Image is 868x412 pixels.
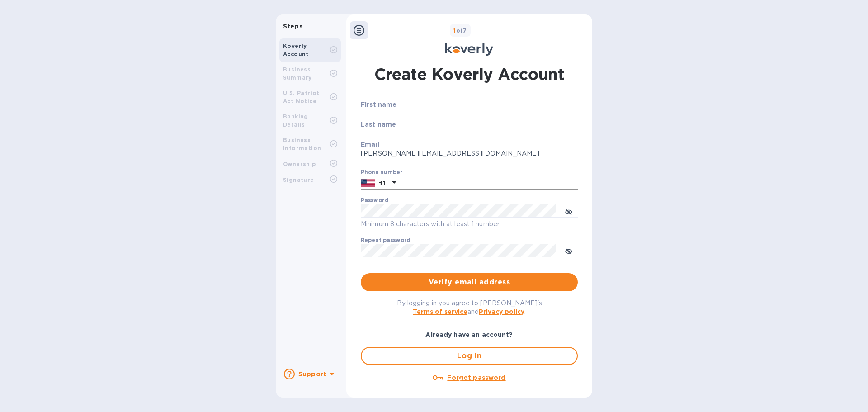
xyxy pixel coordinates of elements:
b: Support [298,370,326,378]
label: Repeat password [361,237,410,243]
p: Minimum 8 characters with at least 1 number [361,219,578,229]
b: Business Summary [283,66,312,81]
button: Log in [361,347,578,365]
b: Koverly Account [283,43,309,57]
b: U.S. Patriot Act Notice [283,90,320,104]
b: Business Information [283,137,321,152]
span: 1 [453,27,456,34]
span: By logging in you agree to [PERSON_NAME]'s and . [397,299,542,315]
b: Signature [283,176,314,183]
b: Ownership [283,161,316,167]
a: Terms of service [413,308,467,315]
a: Privacy policy [479,308,524,315]
b: Steps [283,23,302,30]
img: US [361,178,375,188]
h1: Create Koverly Account [374,63,565,85]
b: First name [361,101,397,108]
b: Email [361,141,379,148]
label: Password [361,198,388,203]
button: Verify email address [361,273,578,291]
b: Banking Details [283,113,308,128]
button: toggle password visibility [560,242,578,260]
u: Forgot password [447,374,505,381]
p: [PERSON_NAME][EMAIL_ADDRESS][DOMAIN_NAME] [361,149,578,158]
span: Verify email address [368,277,571,288]
button: toggle password visibility [560,202,578,220]
b: Already have an account? [425,331,513,338]
b: of 7 [453,27,467,34]
label: Phone number [361,170,402,175]
p: +1 [379,179,385,188]
b: Last name [361,121,396,128]
span: Log in [369,350,570,361]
